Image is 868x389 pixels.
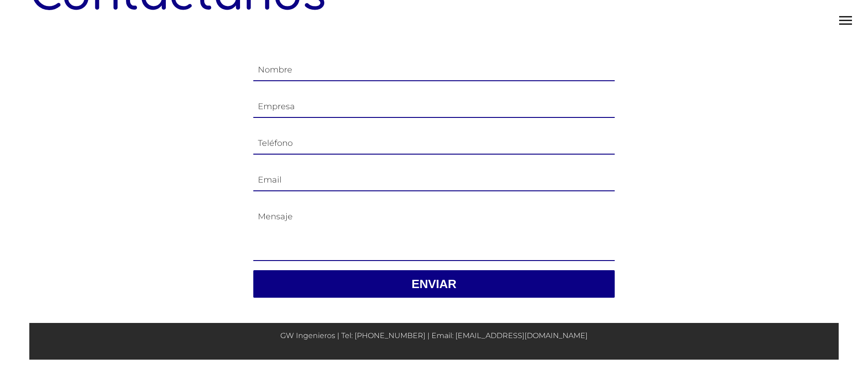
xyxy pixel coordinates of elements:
[253,270,615,298] button: Enviar
[258,65,292,74] label: Nombre
[258,212,293,221] label: Mensaje
[258,139,293,148] label: Teléfono
[29,323,839,360] footer: GW Ingenieros | Tel: [PHONE_NUMBER] | Email: [EMAIL_ADDRESS][DOMAIN_NAME]
[258,175,282,184] label: Email
[258,102,295,111] label: Empresa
